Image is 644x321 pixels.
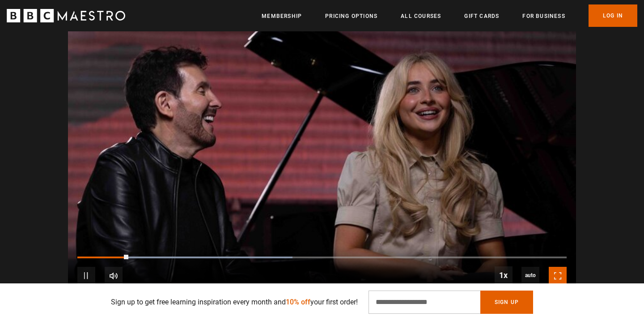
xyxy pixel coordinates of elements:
[401,12,441,21] a: All Courses
[262,4,637,27] nav: Primary
[325,12,377,21] a: Pricing Options
[522,12,565,21] a: For business
[549,267,567,285] button: Fullscreen
[7,9,125,22] svg: BBC Maestro
[286,298,310,306] span: 10% off
[262,12,302,21] a: Membership
[111,297,358,308] p: Sign up to get free learning inspiration every month and your first order!
[589,4,637,27] a: Log In
[68,8,576,294] video-js: Video Player
[521,267,539,285] div: Current quality: 360p
[77,257,567,258] div: Progress Bar
[105,267,123,285] button: Mute
[480,291,533,314] button: Sign Up
[464,12,499,21] a: Gift Cards
[77,267,95,285] button: Pause
[521,267,539,285] span: auto
[495,266,513,284] button: Playback Rate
